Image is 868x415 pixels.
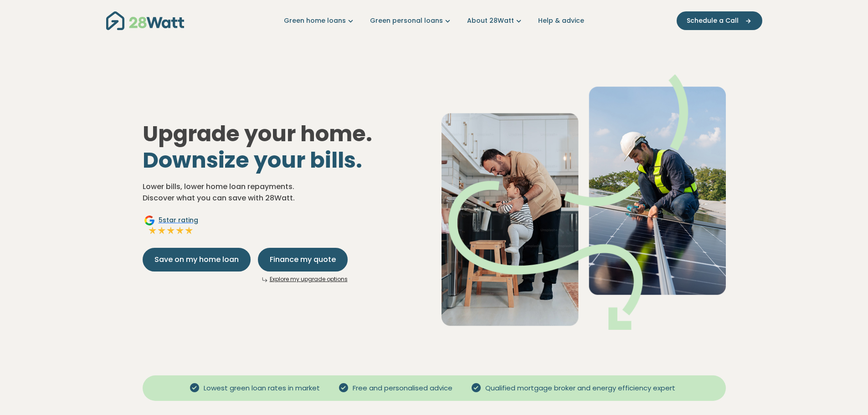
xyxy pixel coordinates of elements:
span: Finance my quote [270,254,336,265]
nav: Main navigation [106,9,762,32]
img: Google [144,215,155,226]
a: Google5star ratingFull starFull starFull starFull starFull star [143,215,200,237]
img: Full star [157,226,166,235]
span: Schedule a Call [687,16,739,26]
span: Lowest green loan rates in market [200,383,324,394]
p: Lower bills, lower home loan repayments. Discover what you can save with 28Watt. [143,181,427,204]
span: Free and personalised advice [349,383,456,394]
span: Downsize your bills. [143,145,362,175]
img: Full star [166,226,175,235]
img: Full star [148,226,157,235]
a: Green personal loans [370,16,452,26]
button: Save on my home loan [143,248,251,272]
span: 5 star rating [159,215,198,225]
img: Full star [175,226,185,235]
h1: Upgrade your home. [143,121,427,173]
a: Explore my upgrade options [270,275,348,283]
a: About 28Watt [467,16,524,26]
span: Save on my home loan [154,254,239,265]
img: Dad helping toddler [442,74,726,330]
span: Qualified mortgage broker and energy efficiency expert [482,383,679,394]
img: Full star [185,226,194,235]
button: Schedule a Call [677,11,762,30]
a: Help & advice [538,16,584,26]
img: 28Watt [106,11,184,30]
button: Finance my quote [258,248,348,272]
a: Green home loans [284,16,355,26]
